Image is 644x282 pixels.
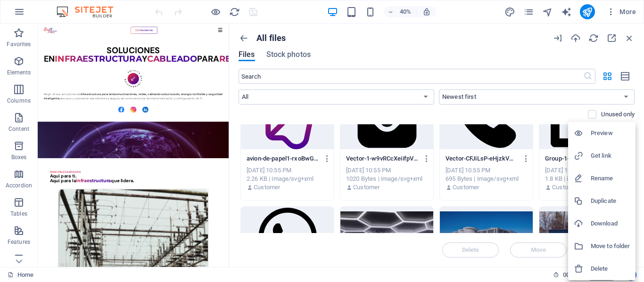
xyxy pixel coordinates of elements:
h6: Delete [591,263,630,274]
h6: Move to folder [591,241,630,252]
h6: Duplicate [591,195,630,207]
h6: Get link [591,150,630,161]
h6: Download [591,218,630,229]
h6: Preview [591,128,630,139]
h6: Rename [591,173,630,184]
